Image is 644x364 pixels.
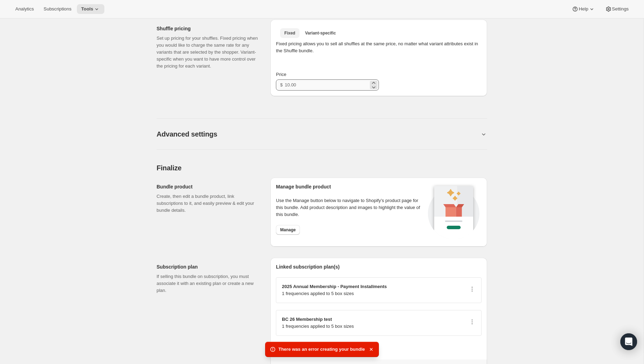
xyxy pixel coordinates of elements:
p: Use the Manage button below to navigate to Shopify’s product page for this bundle. Add product de... [276,197,426,218]
p: 1 frequencies applied to 5 box sizes [282,290,387,297]
span: Help [579,6,588,12]
input: 10.00 [285,79,368,91]
h2: Finalize [157,164,487,172]
span: Settings [612,6,629,12]
h2: Subscription plan [157,263,259,270]
p: BC 26 Membership test [282,316,354,323]
h2: Shuffle pricing [157,25,259,32]
button: Help [567,4,599,14]
button: Subscriptions [39,4,75,14]
span: Tools [81,6,93,12]
span: There was an error creating your bundle [278,346,365,353]
h2: Advanced settings [157,130,217,138]
p: 1 frequencies applied to 5 box sizes [282,323,354,330]
button: Manage [276,225,300,235]
p: Create, then edit a bundle product, link subscriptions to it, and easily preview & edit your bund... [157,193,259,214]
span: Variant-specific [305,30,336,36]
button: Analytics [11,4,38,14]
button: Settings [601,4,633,14]
button: Tools [77,4,104,14]
h2: Bundle product [157,183,259,190]
button: Advanced settings [157,130,480,138]
span: Manage [280,227,296,233]
h2: Manage bundle product [276,183,426,190]
span: Fixed [284,30,295,36]
p: Set up pricing for your shuffles. Fixed pricing when you would like to charge the same rate for a... [157,35,259,70]
span: Fixed pricing allows you to sell all shuffles at the same price, no matter what variant attribute... [276,41,478,53]
span: Price [276,72,286,77]
span: Analytics [15,6,34,12]
p: If selling this bundle on subscription, you must associate it with an existing plan or create a n... [157,273,259,294]
div: Open Intercom Messenger [620,333,637,350]
span: Subscriptions [43,6,71,12]
p: 2025 Annual Membership - Payment Installments [282,283,387,290]
h2: Linked subscription plan(s) [276,263,482,270]
span: $ [280,82,283,87]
